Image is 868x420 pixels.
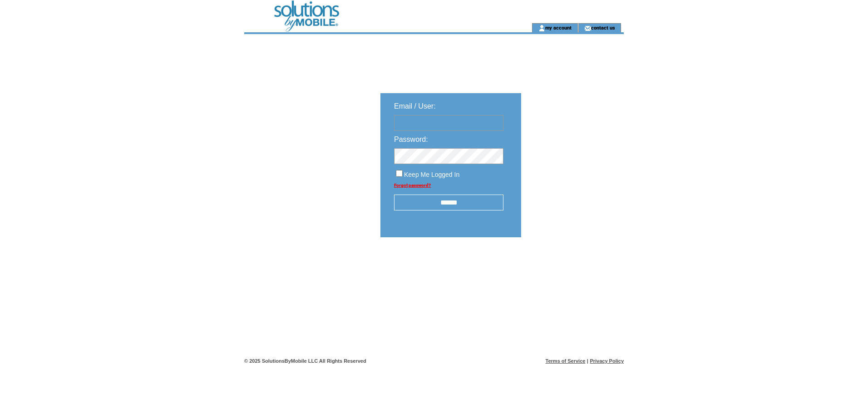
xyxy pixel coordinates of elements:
span: Password: [394,135,428,143]
a: Terms of Service [546,358,586,364]
a: Privacy Policy [590,358,624,364]
span: © 2025 SolutionsByMobile LLC All Rights Reserved [244,358,366,364]
a: my account [545,25,572,30]
span: | [587,358,588,364]
img: transparent.png;jsessionid=7C05F31BE115A4EB5F32DB761152E7F3 [547,260,593,271]
span: Email / User: [394,102,436,110]
img: contact_us_icon.gif;jsessionid=7C05F31BE115A4EB5F32DB761152E7F3 [584,25,591,32]
a: Forgot password? [394,183,431,188]
span: Keep Me Logged In [404,171,459,178]
img: account_icon.gif;jsessionid=7C05F31BE115A4EB5F32DB761152E7F3 [538,25,545,32]
a: contact us [591,25,615,30]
